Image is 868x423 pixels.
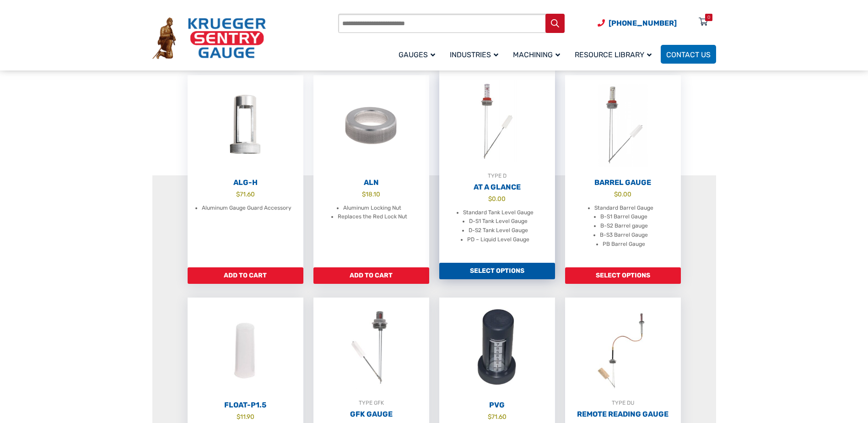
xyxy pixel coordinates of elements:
div: TYPE DU [565,398,681,407]
h2: Barrel Gauge [565,178,681,187]
bdi: 71.60 [236,190,255,198]
div: 0 [707,14,710,21]
a: Gauges [393,43,444,65]
span: Resource Library [575,50,652,59]
li: D-S2 Tank Level Gauge [469,226,528,235]
li: B-S3 Barrel Gauge [600,231,648,240]
bdi: 11.90 [237,413,254,420]
span: $ [614,190,618,198]
a: ALN $18.10 Aluminum Locking Nut Replaces the Red Lock Nut [313,75,429,267]
li: Aluminum Gauge Guard Accessory [202,204,291,213]
bdi: 18.10 [362,190,380,198]
h2: ALG-H [188,178,303,187]
h2: GFK Gauge [313,410,429,419]
bdi: 71.60 [488,413,507,420]
li: Replaces the Red Lock Nut [338,212,407,222]
a: Resource Library [569,43,661,65]
span: Contact Us [666,50,711,59]
img: Barrel Gauge [565,75,681,176]
bdi: 0.00 [488,195,506,202]
img: ALN [313,75,429,176]
img: Krueger Sentry Gauge [152,17,266,60]
span: $ [237,413,240,420]
h2: ALN [313,178,429,187]
a: Industries [444,43,507,65]
li: D-S1 Tank Level Gauge [469,217,528,226]
li: Aluminum Locking Nut [343,204,401,213]
a: Phone Number (920) 434-8860 [598,17,677,29]
div: TYPE D [439,171,555,180]
a: Machining [507,43,569,65]
h2: PVG [439,401,555,410]
span: $ [236,190,240,198]
div: TYPE GFK [313,398,429,407]
img: At A Glance [439,70,555,171]
li: Standard Barrel Gauge [594,204,653,213]
li: PB Barrel Gauge [603,240,645,249]
a: TYPE DAt A Glance $0.00 Standard Tank Level Gauge D-S1 Tank Level Gauge D-S2 Tank Level Gauge PD ... [439,70,555,263]
a: Add to cart: “At A Glance” [439,263,555,279]
span: [PHONE_NUMBER] [609,19,677,27]
a: ALG-H $71.60 Aluminum Gauge Guard Accessory [188,75,303,267]
li: Standard Tank Level Gauge [463,208,534,217]
a: Add to cart: “Barrel Gauge” [565,267,681,284]
span: $ [488,413,491,420]
img: ALG-OF [188,75,303,176]
img: Remote Reading Gauge [565,298,681,398]
a: Add to cart: “ALN” [313,267,429,284]
img: PVG [439,298,555,398]
li: PD – Liquid Level Gauge [467,235,529,244]
span: Machining [513,50,560,59]
h2: At A Glance [439,183,555,192]
a: Barrel Gauge $0.00 Standard Barrel Gauge B-S1 Barrel Gauge B-S2 Barrel gauge B-S3 Barrel Gauge PB... [565,75,681,267]
h2: Remote Reading Gauge [565,410,681,419]
li: B-S2 Barrel gauge [600,222,648,231]
span: $ [362,190,366,198]
a: Contact Us [661,45,716,64]
span: Gauges [399,50,435,59]
img: GFK Gauge [313,298,429,398]
span: Industries [450,50,498,59]
bdi: 0.00 [614,190,631,198]
li: B-S1 Barrel Gauge [600,212,647,222]
h2: Float-P1.5 [188,401,303,410]
span: $ [488,195,492,202]
img: Float-P1.5 [188,298,303,398]
a: Add to cart: “ALG-H” [188,267,303,284]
